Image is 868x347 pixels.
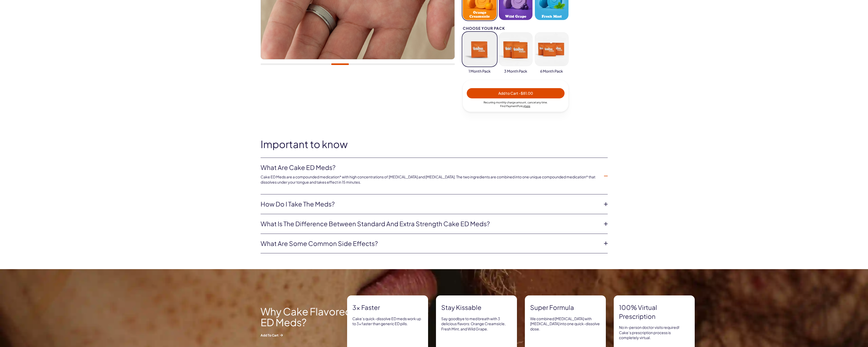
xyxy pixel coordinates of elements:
[542,14,562,18] span: Fresh Mint
[467,100,565,108] div: Recurring monthly charge amount , cancel any time. Policy .
[530,303,601,312] strong: Super formula
[498,91,533,95] span: Add to Cart
[464,11,495,18] span: Orange Creamsicle
[469,69,491,74] span: 1 Month Pack
[500,104,517,108] span: Find Payment
[261,333,355,338] span: Add to Cart
[352,316,423,326] p: Cake’s quick-dissolve ED meds work up to 3x faster than generic ED pills.
[467,88,565,98] button: Add to Cart -$81.00
[441,316,512,332] p: Say goodbye to med breath with 3 delicious flavors: Orange Creamsicle, Fresh Mint, and Wild Grape.
[504,69,527,74] span: 3 Month Pack
[540,69,563,74] span: 6 Month Pack
[619,325,689,340] p: No in-person doctor visits required! Cake’s prescription process is completely virtual.
[505,14,526,18] span: Wild Grape
[261,139,608,150] h2: Important to know
[530,316,601,332] p: We combined [MEDICAL_DATA] with [MEDICAL_DATA] into one quick-dissolve dose.
[519,91,533,95] span: - $81.00
[463,26,568,30] div: Choose your pack
[261,163,599,172] a: What are Cake ED Meds?
[619,303,689,321] strong: 100% virtual prescription
[441,303,512,312] strong: Stay Kissable
[261,239,599,248] a: What are some common side effects?
[525,104,530,108] a: here
[261,306,355,328] h2: Why Cake Flavored ED Meds?
[261,219,599,228] a: What is the difference between Standard and Extra Strength Cake ED meds?
[261,200,599,209] a: How do I take the meds?
[352,303,423,312] strong: 3x Faster
[261,174,599,185] p: Cake ED Meds are a compounded medication* with high concentrations of [MEDICAL_DATA] and [MEDICAL...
